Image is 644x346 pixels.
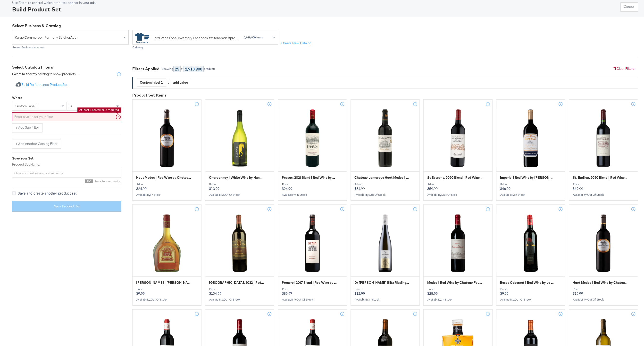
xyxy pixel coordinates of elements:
[427,183,489,191] p: $59.99
[442,193,458,196] span: out of stock
[573,183,634,191] p: $69.99
[587,298,604,301] span: out of stock
[209,193,270,196] div: Availability :
[500,175,555,180] span: Imperial | Red Wine by Cune | 750ml | Barrel Score 90 Points
[15,104,38,108] span: custom label 1
[204,67,216,71] div: products
[12,156,121,161] div: Save Your Set
[278,39,315,48] button: Create New Catalog
[209,287,270,296] p: $104.99
[354,287,416,291] div: Price:
[427,287,489,296] p: $28.99
[282,298,343,301] div: Availability :
[136,287,198,296] p: $9.99
[296,193,307,196] span: in stock
[12,72,79,77] div: my catalog to show products ...
[500,183,561,191] p: $46.99
[18,191,77,195] span: Save and create another product set
[500,287,561,296] p: $9.99
[181,67,184,71] div: of
[136,287,198,291] div: Price:
[12,140,61,148] button: + Add Another Catalog Filter
[69,104,72,108] span: is
[151,298,167,301] span: out of stock
[12,46,129,49] div: Select Business Account
[587,193,604,196] span: out of stock
[620,2,638,11] button: Cancel
[136,183,198,186] div: Price:
[161,67,173,71] div: Showing
[282,183,343,186] div: Price:
[136,183,198,191] p: $24.99
[500,298,561,301] div: Availability :
[282,287,343,291] div: Price:
[369,298,379,301] span: in stock
[12,123,42,132] button: + Add Sub Filter
[609,64,638,73] button: Clear Filters
[184,66,204,72] div: 2,918,900
[427,287,489,291] div: Price:
[170,79,191,86] div: add value
[12,23,638,29] div: Select Business & Catalog
[427,298,489,301] div: Availability :
[500,183,561,186] div: Price:
[500,193,561,196] div: Availability :
[12,64,121,70] div: Select Catalog Filters
[427,193,489,196] div: Availability :
[224,193,240,196] span: out of stock
[244,36,263,39] div: items
[282,183,343,191] p: $24.99
[132,92,638,98] div: Product Set Items
[79,108,119,112] li: At least 1 character is required.
[573,193,634,196] div: Availability :
[151,193,161,196] span: in stock
[427,280,482,285] span: Medoc | Red Wine by Chateau Fourcas Dupre | 750ml
[500,280,555,285] span: Recas Cabernet | Red Wine by La Putere | 750ml | Oman
[132,66,159,72] div: Filters Applied
[136,298,198,301] div: Availability :
[500,287,561,291] div: Price:
[282,280,337,285] span: Pomerol, 2017 Blend | Red Wine by Chateau Nenin | 750ml | Bordeaux
[153,35,239,41] div: Total Wine Local Inventory Facebook #stitcherads #product-catalog #keep
[573,287,634,291] div: Price:
[209,298,270,301] div: Availability :
[354,183,416,191] p: $34.99
[282,175,337,180] span: Pessac, 2021 Blend | Red Wine by Chateau Ferran | 750ml | Bordeaux
[209,280,264,285] span: Merlot Walla Valley, 2022 | Red Wine by Leonetti | 750ml | Columbia Valley Barrel Score 93 Points
[573,298,634,301] div: Availability :
[12,112,121,121] input: Enter a value for your filter
[12,96,22,100] div: Where
[12,80,71,89] button: Build Performance Product Set
[12,169,121,178] input: Give your set a descriptive name
[354,175,410,180] span: Chateau Lamarque Haut Medoc | Red Wine by Chateau de Lamarque | 750ml
[354,193,416,196] div: Availability :
[573,280,628,285] span: Haut Medoc | Red Wine by Chateau du Retout | 750ml
[166,80,170,85] div: is
[354,298,416,301] div: Availability :
[12,72,33,76] strong: I want to filter
[427,183,489,186] div: Price:
[136,175,191,180] span: Haut Medoc | Red Wine by Chateau du Retout | 750ml
[12,179,121,183] div: characters remaining
[296,298,313,301] span: out of stock
[427,175,482,180] span: St Estephe, 2020 Blend | Red Wine by La Dame de Montrose | 750ml | Bordeaux
[282,287,343,296] p: $89.97
[136,193,198,196] div: Availability :
[132,46,278,49] div: Catalog:
[573,287,634,296] p: $19.99
[85,179,93,183] span: 100
[442,298,452,301] span: in stock
[224,298,240,301] span: out of stock
[173,66,181,72] div: 25
[12,162,121,167] label: Product Set Name:
[515,193,525,196] span: in stock
[573,175,628,180] span: St. Emilion, 2020 Blend | Red Wine by Chateau La Dominique | 750ml | Bordeaux
[244,35,256,39] strong: 2,918,900
[354,280,410,285] span: Dr Heidemanns Blitz Riesling | White Wine by Dr Heidemanns-Bergweiler | 750ml | Germany Barrel Sc...
[209,183,270,186] div: Price:
[137,79,166,86] div: Custom label 1
[369,193,385,196] span: out of stock
[136,280,191,285] span: Brandy | Brandy & Cognac by E & J | 750ml | California
[573,183,634,186] div: Price:
[209,287,270,291] div: Price:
